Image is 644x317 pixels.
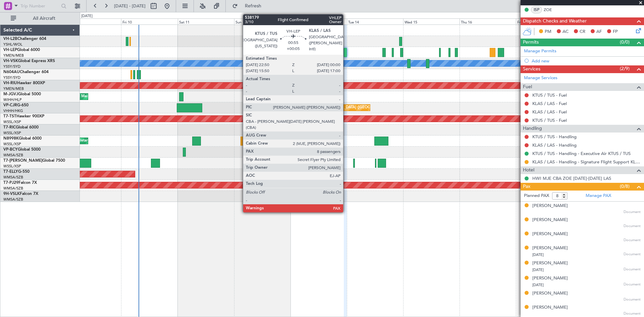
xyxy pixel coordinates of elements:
[81,13,93,19] div: [DATE]
[532,92,567,98] a: KTUS / TUS - Fuel
[624,267,641,272] span: Document
[524,48,556,55] a: Manage Permits
[523,166,534,174] span: Hotel
[3,170,18,174] span: T7-ELLY
[523,125,542,133] span: Handling
[3,108,23,113] a: VHHH/HKG
[3,125,16,129] span: T7-RIC
[3,197,23,202] a: WMSA/SZB
[3,186,23,191] a: WMSA/SZB
[114,3,146,9] span: [DATE] - [DATE]
[532,275,568,282] div: [PERSON_NAME]
[3,75,20,80] a: YSSY/SYD
[403,18,460,24] div: Wed 15
[613,29,618,35] span: FP
[545,29,551,35] span: PM
[620,183,630,190] span: (0/8)
[532,175,611,181] a: HWI MJE CBA ZOE [DATE]-[DATE] LAS
[3,114,16,118] span: T7-TST
[532,117,567,123] a: KTUS / TUS - Fuel
[523,65,540,73] span: Services
[3,159,42,163] span: T7-[PERSON_NAME]
[3,92,18,96] span: M-JGVJ
[532,245,568,252] div: [PERSON_NAME]
[121,18,177,24] div: Fri 10
[532,282,544,287] span: [DATE]
[532,252,544,257] span: [DATE]
[532,142,577,148] a: KLAS / LAS - Handling
[229,1,269,11] button: Refresh
[347,18,403,24] div: Tue 14
[3,148,18,152] span: VP-BCY
[3,181,37,185] a: T7-PJ29Falcon 7X
[3,142,21,147] a: WSSL/XSP
[524,193,549,199] label: Planned PAX
[3,103,29,107] a: VP-CJRG-650
[624,223,641,229] span: Document
[523,83,532,91] span: Fuel
[3,64,20,69] a: YSSY/SYD
[3,192,20,196] span: 9H-VSLK
[290,18,347,24] div: Mon 13
[3,130,21,136] a: WSSL/XSP
[3,92,41,96] a: M-JGVJGlobal 5000
[3,175,23,180] a: WMSA/SZB
[624,311,641,317] span: Document
[562,29,569,35] span: AC
[3,181,18,185] span: T7-PJ29
[580,29,585,35] span: CR
[178,18,234,24] div: Sat 11
[3,53,24,58] a: YMEN/MEB
[20,1,59,11] input: Trip Number
[532,134,577,140] a: KTUS / TUS - Handling
[239,4,267,8] span: Refresh
[3,153,23,158] a: WMSA/SZB
[3,137,19,141] span: N8998K
[523,39,539,46] span: Permits
[3,103,17,107] span: VP-CJR
[624,209,641,215] span: Document
[3,192,38,196] a: 9H-VSLKFalcon 7X
[524,75,557,82] a: Manage Services
[3,170,30,174] a: T7-ELLYG-550
[532,109,567,115] a: KLAS / LAS - Fuel
[532,217,568,223] div: [PERSON_NAME]
[3,119,21,124] a: WSSL/XSP
[532,267,544,272] span: [DATE]
[3,37,46,41] a: VH-L2BChallenger 604
[3,125,39,129] a: T7-RICGlobal 6000
[624,252,641,257] span: Document
[516,18,572,24] div: Fri 17
[624,297,641,303] span: Document
[3,70,20,74] span: N604AU
[532,260,568,267] div: [PERSON_NAME]
[17,16,71,21] span: All Aircraft
[3,48,17,52] span: VH-LEP
[3,70,49,74] a: N604AUChallenger 604
[65,18,121,24] div: Thu 9
[3,114,44,118] a: T7-TSTHawker 900XP
[234,18,290,24] div: Sun 12
[620,39,630,46] span: (0/0)
[3,81,45,85] a: VH-RIUHawker 800XP
[532,304,568,311] div: [PERSON_NAME]
[544,7,559,13] a: ZOE
[3,97,22,102] a: WIHH/HLP
[3,81,17,85] span: VH-RIU
[3,48,40,52] a: VH-LEPGlobal 6000
[532,101,567,106] a: KLAS / LAS - Fuel
[532,231,568,237] div: [PERSON_NAME]
[523,183,530,191] span: Pax
[3,42,22,47] a: YSHL/WOL
[596,29,602,35] span: AF
[624,237,641,243] span: Document
[532,151,631,156] a: KTUS / TUS - Handling - Executive Air KTUS / TUS
[532,58,641,64] div: Add new
[3,59,55,63] a: VH-VSKGlobal Express XRS
[3,148,41,152] a: VP-BCYGlobal 5000
[624,282,641,287] span: Document
[460,18,516,24] div: Thu 16
[3,37,17,41] span: VH-L2B
[620,65,630,72] span: (2/9)
[3,86,24,91] a: YMEN/MEB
